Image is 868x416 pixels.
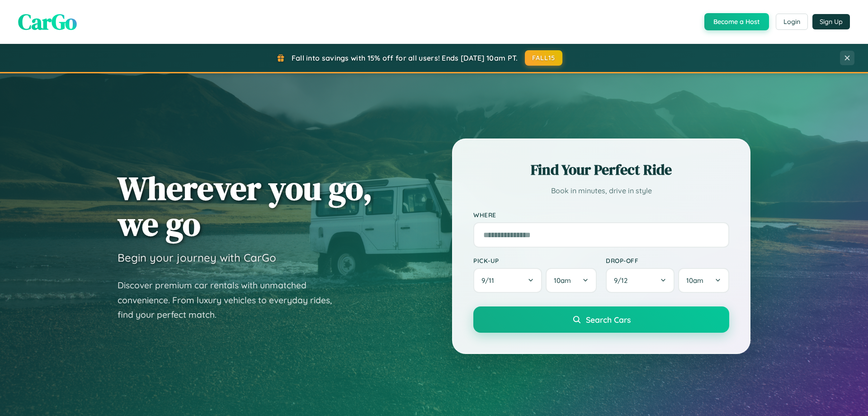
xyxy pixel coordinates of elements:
[525,50,563,66] button: FALL15
[118,278,344,322] p: Discover premium car rentals with unmatched convenience. From luxury vehicles to everyday rides, ...
[118,251,276,264] h3: Begin your journey with CarGo
[812,14,850,29] button: Sign Up
[554,276,571,285] span: 10am
[473,257,597,264] label: Pick-up
[678,268,729,293] button: 10am
[686,276,703,285] span: 10am
[776,14,808,30] button: Login
[606,268,675,293] button: 9/12
[473,160,729,180] h2: Find Your Perfect Ride
[118,170,373,242] h1: Wherever you go, we go
[704,13,769,30] button: Become a Host
[614,276,632,285] span: 9 / 12
[473,211,729,219] label: Where
[18,7,77,37] span: CarGo
[606,257,729,264] label: Drop-off
[473,306,729,333] button: Search Cars
[473,184,729,197] p: Book in minutes, drive in style
[546,268,597,293] button: 10am
[473,268,542,293] button: 9/11
[586,315,631,325] span: Search Cars
[292,53,518,62] span: Fall into savings with 15% off for all users! Ends [DATE] 10am PT.
[481,276,499,285] span: 9 / 11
